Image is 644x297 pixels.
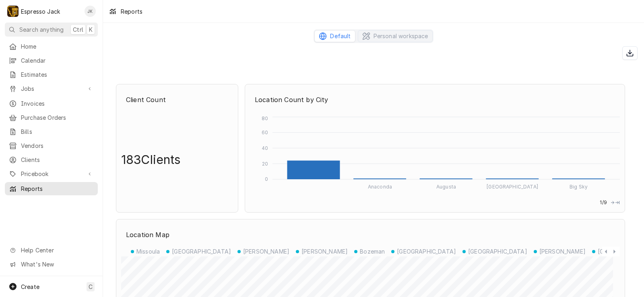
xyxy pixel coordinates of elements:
span: Create [21,283,39,290]
span: C [89,283,93,291]
p: Missoula [136,248,160,256]
span: Vendors [21,141,94,150]
tspan: Big Sky [570,184,588,190]
span: Purchase Orders [21,113,94,122]
span: Clients [21,156,94,164]
p: [PERSON_NAME] [301,248,348,256]
tspan: 80 [262,115,268,121]
span: Jobs [21,84,82,93]
span: Personal workspace [374,32,428,40]
tspan: 20 [262,161,268,167]
p: Bozeman [360,248,385,256]
a: Vendors [5,139,98,152]
a: Estimates [5,68,98,81]
tspan: Augusta [436,184,456,190]
span: K [89,25,93,34]
tspan: 60 [262,129,268,135]
tspan: 40 [262,145,268,151]
a: Go to What's New [5,258,98,271]
a: Clients [5,153,98,166]
span: Help Center [21,246,93,254]
div: Jack Kehoe's Avatar [85,6,96,17]
button: Search anythingCtrlK [5,23,98,37]
a: Go to Pricebook [5,167,98,180]
a: Reports [5,182,98,195]
span: Bills [21,127,94,136]
p: 1 / 9 [597,199,610,206]
p: Client Count [121,91,233,109]
a: Calendar [5,54,98,67]
tspan: 0 [265,176,268,182]
p: [GEOGRAPHIC_DATA] [468,248,527,256]
a: Home [5,40,98,53]
tspan: [GEOGRAPHIC_DATA] [487,184,538,190]
span: Default [330,32,351,40]
a: Invoices [5,97,98,110]
p: [GEOGRAPHIC_DATA] [172,248,231,256]
span: Search anything [19,25,64,34]
span: Estimates [21,70,94,79]
div: Espresso Jack [21,7,60,16]
p: 183 Clients [121,112,181,207]
tspan: Anaconda [368,184,392,190]
span: Home [21,42,94,51]
p: [GEOGRAPHIC_DATA] [397,248,456,256]
div: JK [85,6,96,17]
a: Go to Help Center [5,244,98,257]
a: Purchase Orders [5,111,98,124]
div: E [7,6,19,17]
p: Location Map [121,226,620,244]
span: Pricebook [21,170,82,178]
div: Espresso Jack's Avatar [7,6,19,17]
span: Invoices [21,99,94,108]
p: [PERSON_NAME] [539,248,586,256]
span: Calendar [21,56,94,65]
a: Go to Jobs [5,82,98,95]
span: Reports [21,184,94,193]
span: What's New [21,260,93,268]
p: [PERSON_NAME] [243,248,289,256]
p: Location Count by City [250,91,620,109]
span: Ctrl [73,25,83,34]
a: Bills [5,125,98,138]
